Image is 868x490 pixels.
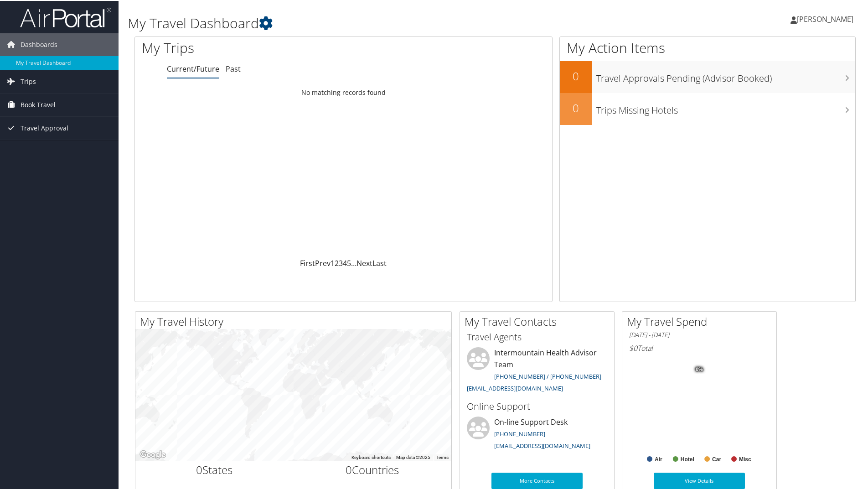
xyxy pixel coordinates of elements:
[491,472,583,488] a: More Contacts
[142,461,287,477] h2: States
[629,342,770,352] h6: Total
[494,441,590,449] a: [EMAIL_ADDRESS][DOMAIN_NAME]
[315,257,331,267] a: Prev
[627,313,776,328] h2: My Travel Spend
[654,472,745,488] a: View Details
[21,32,57,55] span: Dashboards
[396,454,430,459] span: Map data ©2025
[128,13,618,32] h1: My Travel Dashboard
[356,257,372,267] a: Next
[372,257,387,267] a: Last
[462,416,612,453] li: On-line Support Desk
[712,455,721,462] text: Car
[351,454,391,460] button: Keyboard shortcuts
[196,461,202,476] span: 0
[467,399,607,412] h3: Online Support
[596,99,855,116] h3: Trips Missing Hotels
[343,257,347,267] a: 4
[629,330,770,339] h6: [DATE] - [DATE]
[226,63,241,73] a: Past
[467,330,607,343] h3: Travel Agents
[560,37,855,57] h1: My Action Items
[21,69,36,92] span: Trips
[696,366,703,371] tspan: 0%
[21,93,56,115] span: Book Travel
[494,371,601,380] a: [PHONE_NUMBER] / [PHONE_NUMBER]
[596,67,855,84] h3: Travel Approvals Pending (Advisor Booked)
[142,37,372,57] h1: My Trips
[20,6,111,27] img: airportal-logo.png
[167,63,219,73] a: Current/Future
[681,455,694,462] text: Hotel
[347,257,351,267] a: 5
[331,257,335,267] a: 1
[560,60,855,92] a: 0Travel Approvals Pending (Advisor Booked)
[138,448,168,460] img: Google
[300,257,315,267] a: First
[560,99,592,115] h2: 0
[467,383,563,391] a: [EMAIL_ADDRESS][DOMAIN_NAME]
[465,313,614,328] h2: My Travel Contacts
[339,257,343,267] a: 3
[629,342,637,352] span: $0
[140,313,451,328] h2: My Travel History
[655,455,662,462] text: Air
[346,461,352,476] span: 0
[135,83,552,100] td: No matching records found
[300,461,445,477] h2: Countries
[790,5,863,32] a: [PERSON_NAME]
[436,454,449,459] a: Terms (opens in new tab)
[797,13,853,23] span: [PERSON_NAME]
[739,455,751,462] text: Misc
[462,346,612,395] li: Intermountain Health Advisor Team
[494,429,545,437] a: [PHONE_NUMBER]
[335,257,339,267] a: 2
[351,257,356,267] span: …
[560,68,592,83] h2: 0
[138,448,168,460] a: Open this area in Google Maps (opens a new window)
[560,92,855,124] a: 0Trips Missing Hotels
[21,116,68,139] span: Travel Approval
